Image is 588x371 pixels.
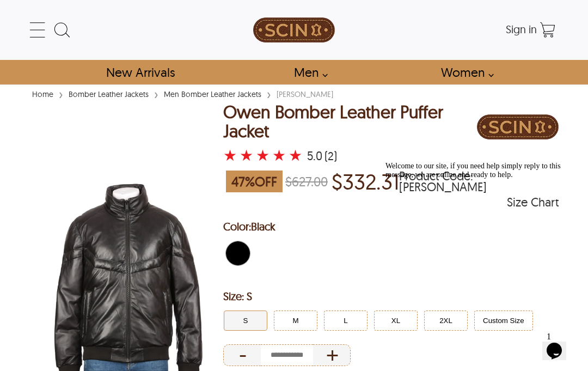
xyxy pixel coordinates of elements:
[428,60,500,84] a: Shop Women Leather Jackets
[94,60,187,84] a: Shop New Arrivals
[161,89,264,99] a: Men Bomber Leather Jackets
[226,171,283,192] span: 47 % OFF
[4,4,180,21] span: Welcome to our site, if you need help simply reply to this message, we are online and ready to help.
[537,19,559,41] a: Shopping Cart
[224,311,267,331] button: Click to select S
[381,157,577,322] iframe: chat widget
[29,89,56,99] a: Home
[223,239,253,268] div: Black
[324,311,367,331] button: Click to select L
[223,148,305,163] a: Owen Bomber Leather Puffer Jacket with a 5 Star Rating and 2 Product Review }
[4,4,200,22] div: Welcome to our site, if you need help simply reply to this message, we are online and ready to help.
[223,344,261,366] div: Decrease Quantity of Item
[274,311,317,331] button: Click to select M
[477,102,559,154] div: Brand Logo PDP Image
[223,285,559,307] h2: Selected Filter by Size: S
[307,150,322,161] div: 5.0
[256,150,269,161] label: 3 rating
[251,220,275,233] span: Black
[281,60,334,84] a: shop men's leather jackets
[374,311,418,331] button: Click to select XL
[274,89,336,100] div: [PERSON_NAME]
[477,102,559,163] a: Brand Logo PDP Image
[59,84,63,104] span: ›
[267,84,271,104] span: ›
[206,5,382,54] a: SCIN
[272,150,286,161] label: 4 rating
[223,102,477,141] h1: Owen Bomber Leather Puffer Jacket
[506,22,537,36] span: Sign in
[506,26,537,35] a: Sign in
[332,169,399,194] p: Price of $332.31
[477,102,559,151] img: Brand Logo PDP Image
[154,84,158,104] span: ›
[285,173,328,190] strike: $627.00
[253,5,335,54] img: SCIN
[313,344,351,366] div: Increase Quantity of Item
[66,89,151,99] a: Bomber Leather Jackets
[542,327,577,360] iframe: chat widget
[324,150,337,161] div: (2)
[223,150,237,161] label: 1 rating
[289,150,302,161] label: 5 rating
[223,216,559,238] h2: Selected Color: by Black
[240,150,253,161] label: 2 rating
